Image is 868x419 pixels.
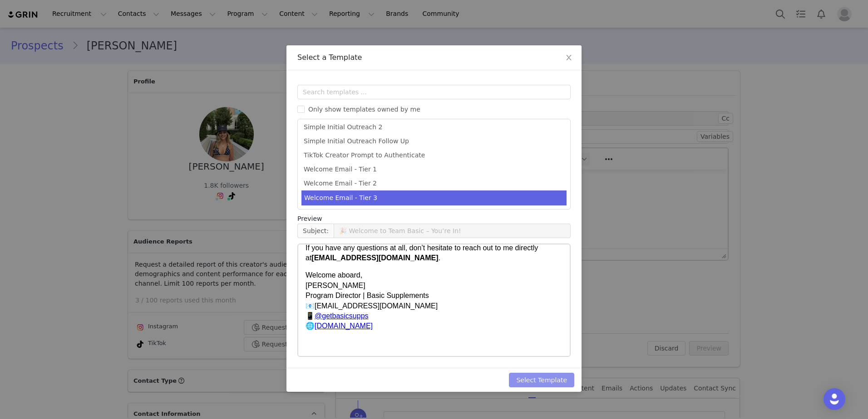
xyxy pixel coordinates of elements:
div: Select a Template [297,53,571,63]
a: @getbasicsupps [16,68,70,75]
body: Rich Text Area. Press ALT-0 for help. [7,7,373,17]
div: Open Intercom Messenger [824,388,845,410]
li: TikTok Creator Prompt to Authenticate [301,148,567,162]
input: Search templates ... [297,85,571,99]
span: Subject: [297,224,334,238]
a: [EMAIL_ADDRESS][DOMAIN_NAME] [16,58,139,65]
li: Welcome Email - Tier 1 [301,162,567,176]
a: [DOMAIN_NAME] [16,78,74,85]
i: icon: close [565,54,572,61]
li: Simple Initial Outreach Follow Up [301,134,567,148]
a: [EMAIL_ADDRESS][DOMAIN_NAME] [13,10,140,17]
p: Welcome aboard, [PERSON_NAME] Program Director | Basic Supplements 📧 📱 🌐 [7,26,264,87]
button: Select Template [509,373,574,387]
button: Close [556,45,582,71]
span: Preview [297,214,322,224]
iframe: Rich Text Area [298,244,570,356]
li: Simple Initial Outreach 2 [301,120,567,134]
li: Welcome Email - Tier 2 [301,176,567,190]
span: Only show templates owned by me [305,106,424,113]
li: Welcome Email - Tier 3 [301,190,567,205]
